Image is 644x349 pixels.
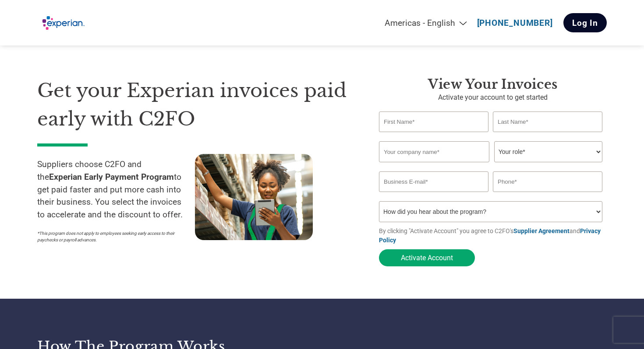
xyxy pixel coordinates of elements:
input: First Name* [379,112,488,132]
p: Suppliers choose C2FO and the to get paid faster and put more cash into their business. You selec... [37,158,195,221]
img: Experian [37,11,88,35]
div: Inavlid Phone Number [493,193,602,198]
p: Activate your account to get started [379,92,607,103]
input: Your company name* [379,141,489,162]
input: Last Name* [493,112,602,132]
input: Invalid Email format [379,171,488,192]
div: Invalid company name or company name is too long [379,163,602,168]
h3: View Your Invoices [379,77,607,92]
div: Invalid first name or first name is too long [379,133,488,138]
a: [PHONE_NUMBER] [477,18,553,28]
p: *This program does not apply to employees seeking early access to their paychecks or payroll adva... [37,230,186,243]
select: Title/Role [494,141,602,162]
a: Log In [563,13,607,32]
input: Phone* [493,171,602,192]
h1: Get your Experian invoices paid early with C2FO [37,77,353,133]
button: Activate Account [379,249,475,266]
div: Invalid last name or last name is too long [493,133,602,138]
a: Supplier Agreement [513,227,570,234]
img: supply chain worker [195,154,313,240]
strong: Experian Early Payment Program [49,172,174,182]
p: By clicking "Activate Account" you agree to C2FO's and [379,227,607,245]
div: Inavlid Email Address [379,193,488,198]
